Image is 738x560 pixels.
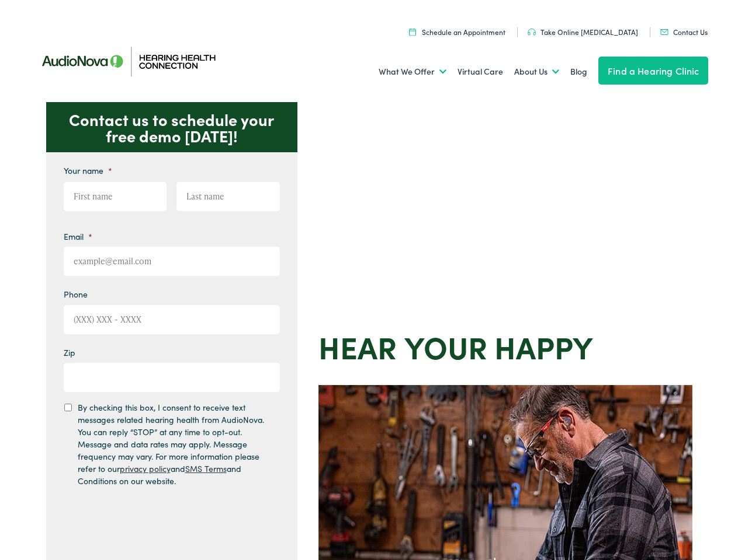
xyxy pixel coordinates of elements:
[318,325,397,367] strong: Hear
[514,50,559,93] a: About Us
[64,247,280,276] input: example@email.com
[409,27,505,37] a: Schedule an Appointment
[64,165,112,176] label: Your name
[528,29,536,36] img: utility icon
[409,28,416,36] img: utility icon
[404,325,593,367] strong: your Happy
[379,50,446,93] a: What We Offer
[64,289,88,299] label: Phone
[78,401,269,487] label: By checking this box, I consent to receive text messages related hearing health from AudioNova. Y...
[64,305,280,334] input: (XXX) XXX - XXXX
[64,182,167,211] input: First name
[458,50,503,93] a: Virtual Care
[46,102,297,152] p: Contact us to schedule your free demo [DATE]!
[64,347,75,358] label: Zip
[660,29,668,35] img: utility icon
[176,182,280,211] input: Last name
[120,463,171,474] a: privacy policy
[660,27,708,37] a: Contact Us
[185,463,227,474] a: SMS Terms
[64,231,92,242] label: Email
[598,57,708,85] a: Find a Hearing Clinic
[528,27,638,37] a: Take Online [MEDICAL_DATA]
[570,50,587,93] a: Blog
